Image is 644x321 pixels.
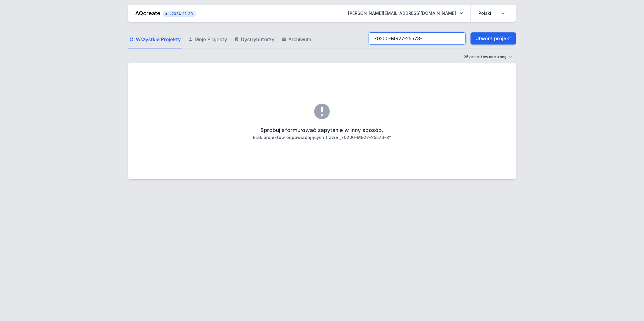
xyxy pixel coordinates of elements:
[187,31,228,48] a: Moje Projekty
[166,12,193,16] span: v2024-12-30
[280,31,312,48] a: Archiwum
[471,32,516,45] a: Utwórz projekt
[261,126,384,134] h2: Spróbuj sformułować zapytanie w inny sposób.
[343,8,468,19] button: [PERSON_NAME][EMAIL_ADDRESS][DOMAIN_NAME]
[195,36,227,43] span: Moje Projekty
[136,36,181,43] span: Wszystkie Projekty
[135,10,160,16] a: AQcreate
[163,10,196,17] button: v2024-12-30
[241,36,274,43] span: Dystrybutorzy
[128,31,182,48] a: Wszystkie Projekty
[233,31,276,48] a: Dystrybutorzy
[288,36,311,43] span: Archiwum
[475,8,509,19] select: Wybierz język
[369,32,466,45] input: Szukaj wśród projektów i wersji...
[253,134,391,141] h3: Brak projektów odpowiadających frazie „70200-M927-25573-8”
